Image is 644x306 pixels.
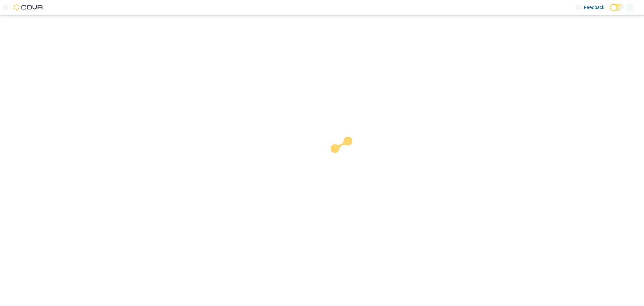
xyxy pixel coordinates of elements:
[584,4,604,11] span: Feedback
[322,132,372,182] img: cova-loader
[610,11,610,11] span: Dark Mode
[13,4,44,11] img: Cova
[610,4,624,11] input: Dark Mode
[573,1,607,14] a: Feedback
